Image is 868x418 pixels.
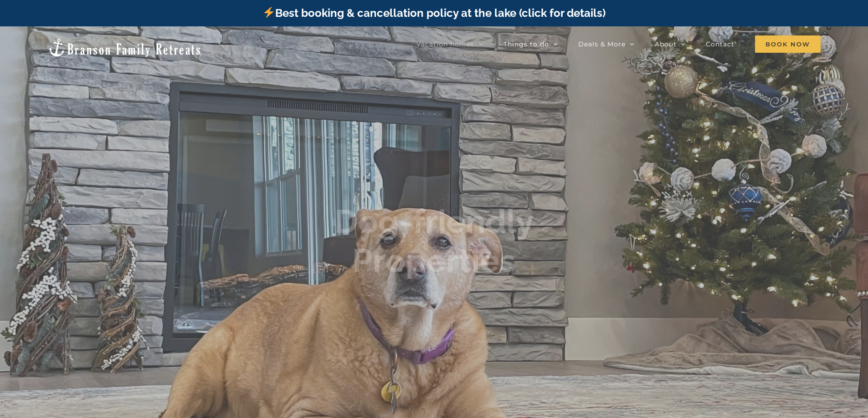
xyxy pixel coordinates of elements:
img: Branson Family Retreats Logo [47,37,202,58]
a: Deals & More [578,35,634,53]
span: About [655,41,677,47]
a: Things to do [503,35,558,53]
b: Dog-friendly Properties [334,202,534,280]
img: ⚡️ [263,7,274,18]
span: Things to do [503,41,549,47]
a: Book Now [755,35,821,53]
a: Contact [706,35,734,53]
span: Contact [706,41,734,47]
span: Book Now [755,35,821,53]
a: Best booking & cancellation policy at the lake (click for details) [262,6,605,20]
span: Deals & More [578,41,626,47]
a: Vacation homes [416,35,483,53]
nav: Main Menu [416,35,821,53]
span: Vacation homes [416,41,474,47]
a: About [655,35,685,53]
